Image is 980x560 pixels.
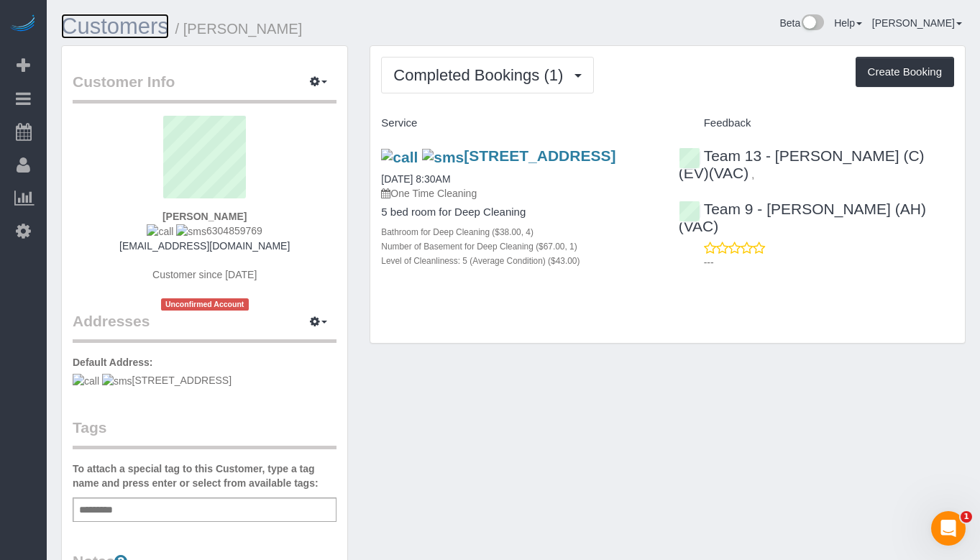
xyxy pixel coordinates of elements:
[931,511,966,546] iframe: Intercom live chat
[381,256,580,266] small: Level of Cleanliness: 5 (Average Condition) ($43.00)
[73,374,99,388] img: call
[73,417,336,449] legend: Tags
[381,186,656,201] p: One Time Cleaning
[73,462,336,490] label: To attach a special tag to this Customer, type a tag name and press enter or select from availabl...
[161,298,249,311] span: Unconfirmed Account
[162,211,247,222] strong: [PERSON_NAME]
[381,57,594,93] button: Completed Bookings (1)
[872,17,962,29] a: [PERSON_NAME]
[834,17,862,29] a: Help
[175,21,303,37] small: / [PERSON_NAME]
[961,511,972,523] span: 1
[381,242,577,252] small: Number of Basement for Deep Cleaning ($67.00, 1)
[381,227,533,237] small: Bathroom for Deep Cleaning ($38.00, 4)
[119,240,290,252] a: [EMAIL_ADDRESS][DOMAIN_NAME]
[381,149,418,165] img: call
[393,66,570,84] span: Completed Bookings (1)
[147,225,262,237] span: 6304859769
[73,71,336,104] legend: Customer Info
[102,374,132,388] img: sms
[61,14,169,39] a: Customers
[381,147,615,164] a: [STREET_ADDRESS]
[856,57,954,87] button: Create Booking
[800,14,824,33] img: New interface
[779,17,824,29] a: Beta
[422,149,464,165] img: sms
[679,201,926,234] a: Team 9 - [PERSON_NAME] (AH)(VAC)
[381,173,450,185] a: [DATE] 8:30AM
[9,14,37,35] img: Automaid Logo
[147,224,173,239] img: call
[73,375,232,386] span: [STREET_ADDRESS]
[381,117,656,129] h4: Service
[381,206,656,219] h4: 5 bed room for Deep Cleaning
[176,224,206,239] img: sms
[704,255,954,270] p: ---
[751,169,754,180] span: ,
[73,355,153,369] label: Default Address:
[679,117,954,129] h4: Feedback
[152,269,257,280] span: Customer since [DATE]
[679,147,925,181] a: Team 13 - [PERSON_NAME] (C)(EV)(VAC)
